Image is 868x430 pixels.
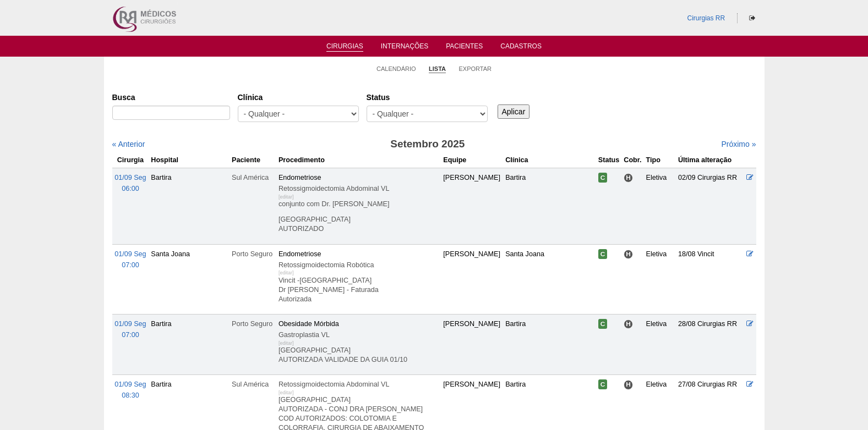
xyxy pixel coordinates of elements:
div: [editar] [279,387,294,398]
h3: Setembro 2025 [266,136,588,152]
td: Endometriose [276,168,441,244]
td: Bartira [503,314,596,374]
td: Bartira [503,168,596,244]
span: 08:30 [122,392,139,399]
th: Cobr. [621,152,643,168]
input: Aplicar [498,104,530,119]
a: Editar [746,320,754,328]
a: Próximo » [721,140,756,148]
span: Hospital [624,173,633,183]
p: Vincit -[GEOGRAPHIC_DATA] Dr [PERSON_NAME] - Faturada Autorizada [279,276,439,304]
span: Hospital [624,319,633,329]
td: Bartira [149,314,230,374]
td: [PERSON_NAME] [441,244,503,314]
td: [PERSON_NAME] [441,314,503,374]
a: Cirurgias RR [687,14,725,22]
label: Status [367,92,488,103]
td: Eletiva [644,168,676,244]
span: Confirmada [598,249,608,259]
label: Busca [112,92,230,103]
span: 07:00 [122,261,139,269]
div: [editar] [279,338,294,349]
p: [GEOGRAPHIC_DATA] AUTORIZADO [279,215,439,234]
p: [GEOGRAPHIC_DATA] AUTORIZADA VALIDADE DA GUIA 01/10 [279,346,439,365]
span: 07:00 [122,331,139,339]
span: Hospital [624,250,633,259]
span: 01/09 Seg [114,250,146,258]
th: Equipe [441,152,503,168]
td: Eletiva [644,244,676,314]
th: Última alteração [676,152,745,168]
a: 01/09 Seg 06:00 [114,174,146,192]
div: Retossigmoidectomia Abdominal VL [279,379,439,390]
td: Santa Joana [503,244,596,314]
td: Obesidade Mórbida [276,314,441,374]
span: 01/09 Seg [114,320,146,328]
div: Porto Seguro [232,318,274,329]
a: Internações [381,42,429,53]
td: 18/08 Vincit [676,244,745,314]
span: 06:00 [122,185,139,192]
td: Santa Joana [149,244,230,314]
a: Calendário [376,65,416,73]
label: Clínica [238,92,359,103]
th: Paciente [230,152,276,168]
span: Confirmada [598,379,608,389]
a: Pacientes [446,42,483,53]
div: [editar] [279,267,294,278]
th: Procedimento [276,152,441,168]
th: Status [596,152,622,168]
a: 01/09 Seg 08:30 [114,381,146,399]
a: Editar [746,174,754,181]
a: 01/09 Seg 07:00 [114,320,146,339]
a: Exportar [458,65,492,73]
div: Sul América [232,172,274,183]
a: Editar [746,250,754,258]
a: Cirurgias [326,42,363,52]
th: Hospital [149,152,230,168]
div: [editar] [279,191,294,202]
th: Cirurgia [112,152,149,168]
a: Cadastros [500,42,542,53]
div: Sul América [232,379,274,390]
td: Bartira [149,168,230,244]
a: 01/09 Seg 07:00 [114,250,146,269]
input: Digite os termos que você deseja procurar. [112,106,230,120]
div: Gastroplastia VL [279,329,439,340]
span: 01/09 Seg [114,174,146,181]
span: 01/09 Seg [114,381,146,388]
td: Endometriose [276,244,441,314]
i: Sair [749,15,755,21]
th: Clínica [503,152,596,168]
th: Tipo [644,152,676,168]
span: Confirmada [598,173,608,183]
span: Confirmada [598,319,608,329]
td: [PERSON_NAME] [441,168,503,244]
div: Porto Seguro [232,249,274,260]
td: 28/08 Cirurgias RR [676,314,745,374]
div: Retossigmoidectomia Robótica [279,260,439,271]
a: Editar [746,381,754,388]
td: 02/09 Cirurgias RR [676,168,745,244]
a: « Anterior [112,140,145,148]
a: Lista [429,65,446,73]
p: conjunto com Dr. [PERSON_NAME] [279,200,439,209]
span: Hospital [624,380,633,389]
td: Eletiva [644,314,676,374]
div: Retossigmoidectomia Abdominal VL [279,183,439,194]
